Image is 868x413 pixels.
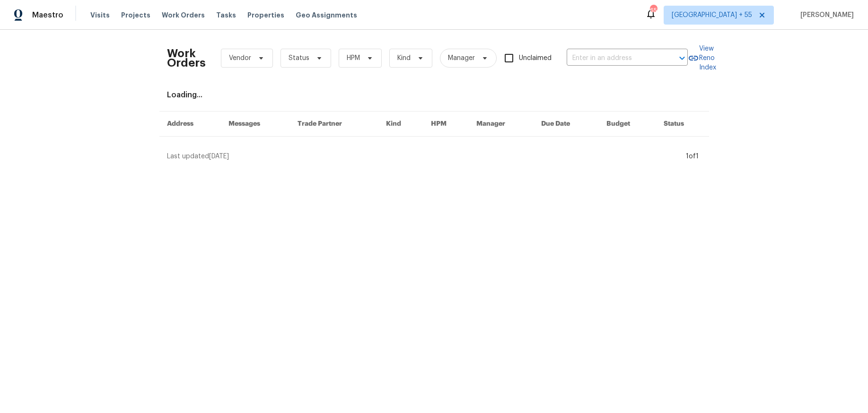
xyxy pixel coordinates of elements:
[167,90,701,100] div: Loading...
[159,112,221,137] th: Address
[534,112,599,137] th: Due Date
[162,10,205,20] span: Work Orders
[650,6,657,15] div: 656
[167,49,206,68] h2: Work Orders
[378,112,423,137] th: Kind
[290,112,378,137] th: Trade Partner
[797,10,854,20] span: [PERSON_NAME]
[209,153,229,160] span: [DATE]
[469,112,534,137] th: Manager
[448,53,475,63] span: Manager
[672,10,752,20] span: [GEOGRAPHIC_DATA] + 55
[686,152,699,161] div: 1 of 1
[296,10,357,20] span: Geo Assignments
[423,112,469,137] th: HPM
[247,10,284,20] span: Properties
[567,51,661,66] input: Enter in an address
[289,53,309,63] span: Status
[229,53,251,63] span: Vendor
[216,12,236,18] span: Tasks
[675,52,689,65] button: Open
[656,112,709,137] th: Status
[90,10,110,20] span: Visits
[221,112,290,137] th: Messages
[599,112,656,137] th: Budget
[32,10,63,20] span: Maestro
[167,152,683,161] div: Last updated
[688,44,716,72] a: View Reno Index
[397,53,411,63] span: Kind
[347,53,360,63] span: HPM
[519,53,552,63] span: Unclaimed
[121,10,150,20] span: Projects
